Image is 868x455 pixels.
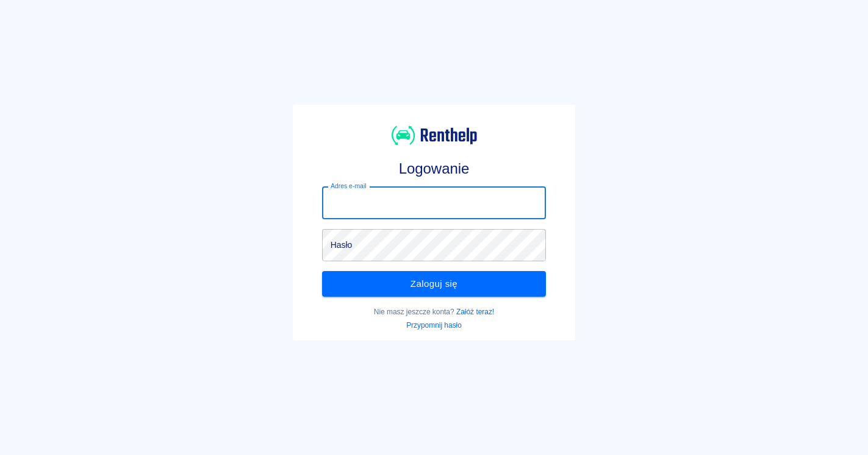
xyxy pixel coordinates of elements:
[322,306,547,317] p: Nie masz jeszcze konta?
[456,308,494,316] a: Załóż teraz!
[392,124,477,147] img: Renthelp logo
[331,182,366,191] label: Adres e-mail
[406,321,462,330] a: Przypomnij hasło
[322,271,547,297] button: Zaloguj się
[322,160,547,177] h3: Logowanie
